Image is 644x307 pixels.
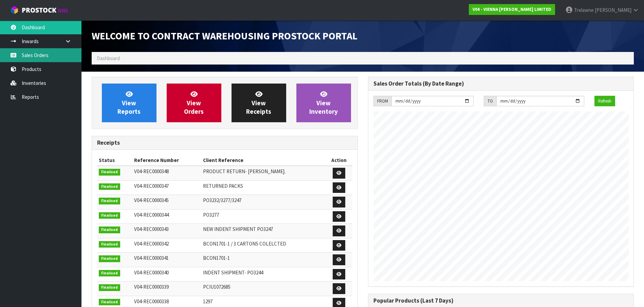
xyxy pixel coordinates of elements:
[484,96,496,107] div: TO
[373,297,629,304] h3: Popular Products (Last 7 Days)
[203,226,273,232] span: NEW INDENT SHIPMENT PO3247
[132,155,201,166] th: Reference Number
[99,227,120,233] span: Finalised
[99,198,120,204] span: Finalised
[97,55,120,61] span: Dashboard
[134,183,169,189] span: V04-REC0000347
[203,240,286,247] span: BCON1701-1 / 3 CARTONS COLELCTED
[246,90,271,115] span: View Receipts
[10,6,19,14] img: cube-alt.png
[326,155,352,166] th: Action
[134,255,169,261] span: V04-REC0000341
[373,80,629,87] h3: Sales Order Totals (By Date Range)
[97,155,132,166] th: Status
[296,84,351,122] a: ViewInventory
[134,168,169,175] span: V04-REC0000348
[203,284,231,290] span: PCIU1072685
[22,6,56,15] span: ProStock
[203,255,230,261] span: BCON1701-1
[594,96,615,107] button: Refresh
[203,197,241,203] span: PO3232/3277/3247
[99,255,120,262] span: Finalised
[232,84,286,122] a: ViewReceipts
[134,197,169,203] span: V04-REC0000345
[117,90,141,115] span: View Reports
[134,269,169,276] span: V04-REC0000340
[134,240,169,247] span: V04-REC0000342
[167,84,221,122] a: ViewOrders
[134,298,169,305] span: V04-REC0000338
[203,212,219,218] span: PO3277
[595,7,631,13] span: [PERSON_NAME]
[203,269,263,276] span: INDENT SHIPMENT- PO3244
[134,212,169,218] span: V04-REC0000344
[201,155,325,166] th: Client Reference
[92,30,357,42] span: Welcome to Contract Warehousing ProStock Portal
[134,284,169,290] span: V04-REC0000339
[99,284,120,291] span: Finalised
[184,90,204,115] span: View Orders
[309,90,338,115] span: View Inventory
[99,270,120,277] span: Finalised
[102,84,157,122] a: ViewReports
[99,169,120,176] span: Finalised
[99,183,120,190] span: Finalised
[134,226,169,232] span: V04-REC0000343
[58,7,68,14] small: WMS
[203,298,213,305] span: 1297
[473,6,551,12] strong: V04 - VIENNA [PERSON_NAME] LIMITED
[99,241,120,248] span: Finalised
[574,7,594,13] span: Trelawne
[99,212,120,219] span: Finalised
[97,140,352,146] h3: Receipts
[203,168,286,175] span: PRODUCT RETURN- [PERSON_NAME].
[373,96,391,107] div: FROM
[203,183,243,189] span: RETURNED PACKS
[99,299,120,306] span: Finalised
